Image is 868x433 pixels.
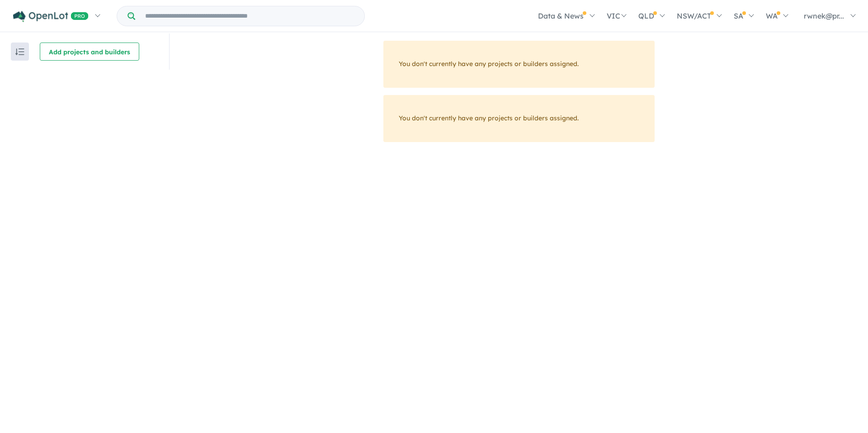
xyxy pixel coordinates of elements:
[804,11,844,20] span: rwnek@pr...
[383,95,655,142] div: You don't currently have any projects or builders assigned.
[15,48,24,55] img: sort.svg
[383,41,655,88] div: You don't currently have any projects or builders assigned.
[13,11,89,22] img: Openlot PRO Logo White
[137,6,363,26] input: Try estate name, suburb, builder or developer
[40,43,139,61] button: Add projects and builders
